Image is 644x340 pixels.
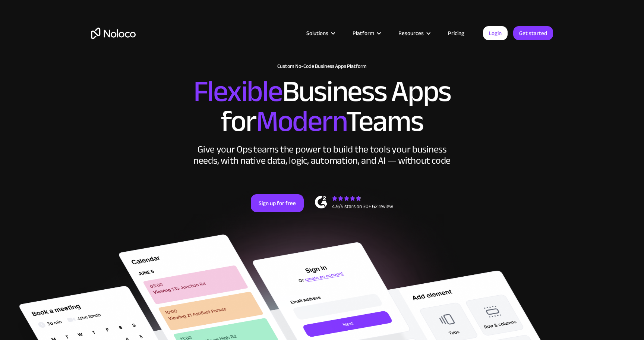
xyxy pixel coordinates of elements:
[389,28,439,38] div: Resources
[297,28,343,38] div: Solutions
[306,28,328,38] div: Solutions
[439,28,474,38] a: Pricing
[398,28,424,38] div: Resources
[513,26,553,40] a: Get started
[193,64,282,119] span: Flexible
[256,94,346,149] span: Modern
[343,28,389,38] div: Platform
[251,194,304,212] a: Sign up for free
[483,26,508,40] a: Login
[353,28,374,38] div: Platform
[192,144,452,166] div: Give your Ops teams the power to build the tools your business needs, with native data, logic, au...
[91,77,553,136] h2: Business Apps for Teams
[91,28,136,39] a: home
